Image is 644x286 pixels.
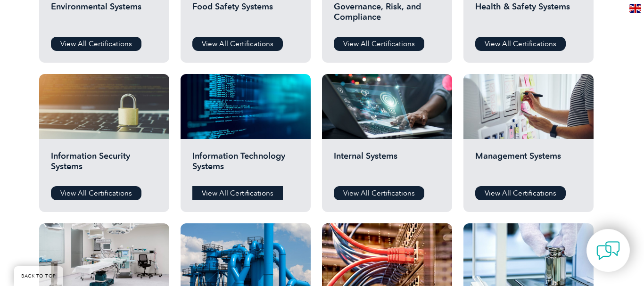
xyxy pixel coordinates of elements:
a: View All Certifications [334,186,424,200]
h2: Governance, Risk, and Compliance [334,1,440,30]
h2: Health & Safety Systems [475,1,582,30]
a: View All Certifications [475,37,566,51]
h2: Information Security Systems [51,151,157,179]
h2: Environmental Systems [51,1,157,30]
a: View All Certifications [192,186,283,200]
h2: Information Technology Systems [192,151,299,179]
h2: Internal Systems [334,151,440,179]
a: View All Certifications [475,186,566,200]
img: en [629,4,641,13]
a: BACK TO TOP [14,266,63,286]
h2: Management Systems [475,151,582,179]
h2: Food Safety Systems [192,1,299,30]
a: View All Certifications [334,37,424,51]
a: View All Certifications [51,37,141,51]
a: View All Certifications [51,186,141,200]
a: View All Certifications [192,37,283,51]
img: contact-chat.png [596,239,620,262]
